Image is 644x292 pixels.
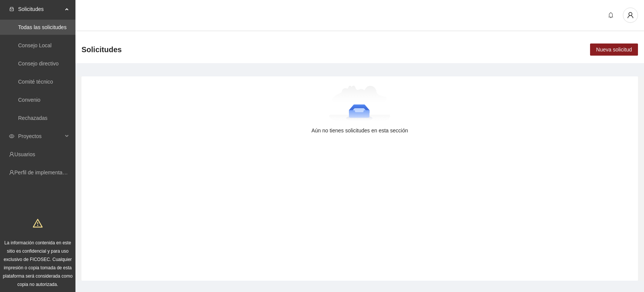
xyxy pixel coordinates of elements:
[14,169,73,176] a: Perfil de implementadora
[3,240,73,287] span: La información contenida en este sitio es confidencial y para uso exclusivo de FICOSEC. Cualquier...
[18,79,53,85] a: Comité técnico
[590,43,638,56] button: Nueva solicitud
[596,45,632,54] span: Nueva solicitud
[81,43,122,56] span: Solicitudes
[18,2,63,17] span: Solicitudes
[623,8,638,23] button: user
[18,24,66,30] a: Todas las solicitudes
[9,6,14,12] span: inbox
[18,129,63,144] span: Proyectos
[18,42,52,48] a: Consejo Local
[18,97,40,103] a: Convenio
[9,134,14,139] span: eye
[14,151,35,157] a: Usuarios
[605,9,617,21] button: bell
[18,115,48,121] a: Rechazadas
[623,12,638,19] span: user
[94,126,626,135] div: Aún no tienes solicitudes en esta sección
[605,12,616,18] span: bell
[329,85,390,123] img: Aún no tienes solicitudes en esta sección
[18,61,58,67] a: Consejo directivo
[33,218,43,228] span: warning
